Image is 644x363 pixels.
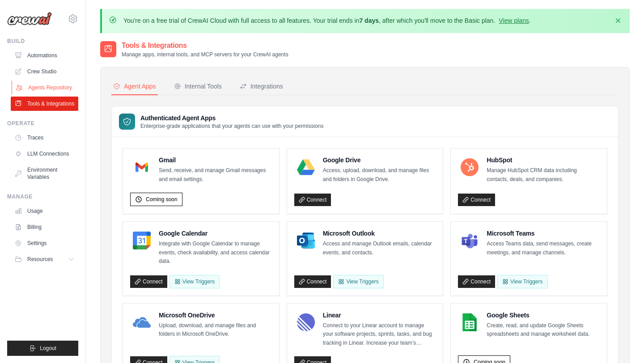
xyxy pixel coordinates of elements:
a: Automations [11,48,78,63]
p: Integrate with Google Calendar to manage events, check availability, and access calendar data. [159,240,272,266]
h4: HubSpot [487,156,600,165]
button: View Triggers [169,275,220,288]
button: Internal Tools [172,78,224,95]
p: Send, receive, and manage Gmail messages and email settings. [159,166,272,184]
p: Connect to your Linear account to manage your software projects, sprints, tasks, and bug tracking... [323,321,436,348]
a: Crew Studio [11,64,78,79]
strong: 7 days [359,17,379,24]
button: Logout [7,341,78,356]
img: Google Calendar Logo [133,232,151,249]
div: Agent Apps [113,82,156,91]
p: You're on a free trial of CrewAI Cloud with full access to all features. Your trial ends in , aft... [123,16,531,25]
p: Access Teams data, send messages, create meetings, and manage channels. [487,240,600,257]
h4: Google Calendar [159,229,272,238]
a: Agents Repository [12,80,79,95]
a: Connect [458,275,495,288]
h3: Authenticated Agent Apps [140,114,324,122]
img: Logo [7,12,52,25]
span: Coming soon [146,196,178,203]
p: Access and manage Outlook emails, calendar events, and contacts. [323,240,436,257]
a: Traces [11,131,78,145]
img: Gmail Logo [133,158,151,176]
div: Build [7,38,78,45]
a: Billing [11,220,78,234]
button: Integrations [238,78,285,95]
a: Connect [294,275,331,288]
a: Environment Variables [11,163,78,184]
img: Linear Logo [297,313,315,331]
img: Microsoft OneDrive Logo [133,313,151,331]
a: View plans [499,17,529,24]
p: Create, read, and update Google Sheets spreadsheets and manage worksheet data. [487,321,600,339]
span: Resources [27,256,53,263]
button: Resources [11,252,78,266]
h4: Microsoft OneDrive [159,311,272,320]
div: Integrations [240,82,283,91]
img: Microsoft Teams Logo [461,232,479,249]
a: Tools & Integrations [11,97,78,111]
button: Agent Apps [111,78,158,95]
p: Upload, download, and manage files and folders in Microsoft OneDrive. [159,321,272,339]
div: Operate [7,120,78,127]
h4: Gmail [159,156,272,165]
p: Manage HubSpot CRM data including contacts, deals, and companies. [487,166,600,184]
h4: Microsoft Outlook [323,229,436,238]
img: Google Drive Logo [297,158,315,176]
p: Manage apps, internal tools, and MCP servers for your CrewAI agents [122,51,288,58]
a: Connect [130,275,167,288]
a: Settings [11,236,78,250]
p: Enterprise-grade applications that your agents can use with your permissions [140,122,324,130]
a: Usage [11,204,78,218]
div: Internal Tools [174,82,222,91]
span: Logout [40,345,56,352]
a: LLM Connections [11,147,78,161]
a: Connect [294,194,331,206]
h2: Tools & Integrations [122,40,288,51]
h4: Google Drive [323,156,436,165]
div: Manage [7,193,78,200]
: View Triggers [497,275,547,288]
h4: Linear [323,311,436,320]
h4: Google Sheets [487,311,600,320]
img: HubSpot Logo [461,158,479,176]
p: Access, upload, download, and manage files and folders in Google Drive. [323,166,436,184]
a: Connect [458,194,495,206]
h4: Microsoft Teams [487,229,600,238]
: View Triggers [333,275,383,288]
img: Microsoft Outlook Logo [297,232,315,249]
img: Google Sheets Logo [461,313,479,331]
